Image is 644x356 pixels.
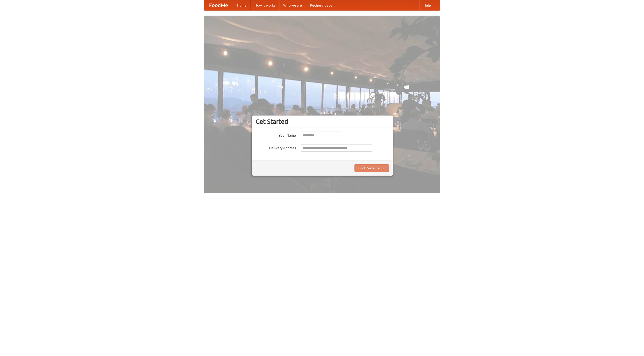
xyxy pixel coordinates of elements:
a: How it works [251,0,279,10]
h3: Get Started [256,118,389,125]
a: Help [419,0,435,10]
a: FoodMe [204,0,233,10]
button: Find Restaurants! [354,164,389,172]
label: Your Name [256,132,296,138]
a: Home [233,0,251,10]
a: Who we are [279,0,306,10]
label: Delivery Address [256,144,296,150]
a: Recipe videos [306,0,336,10]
